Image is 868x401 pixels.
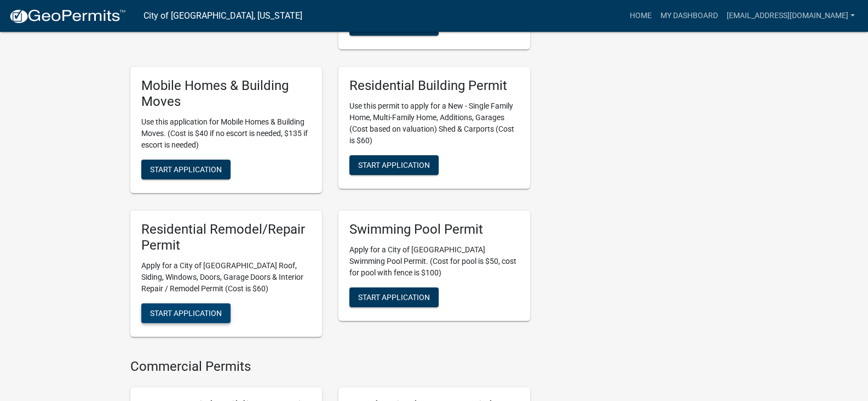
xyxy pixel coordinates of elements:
[349,155,439,175] button: Start Application
[349,287,439,307] button: Start Application
[141,303,231,323] button: Start Application
[141,116,311,151] p: Use this application for Mobile Homes & Building Moves. (Cost is $40 if no escort is needed, $135...
[722,5,859,26] a: [EMAIL_ADDRESS][DOMAIN_NAME]
[349,100,519,146] p: Use this permit to apply for a New - Single Family Home, Multi-Family Home, Additions, Garages (C...
[130,359,530,375] h4: Commercial Permits
[141,78,311,110] h5: Mobile Homes & Building Moves
[141,160,231,179] button: Start Application
[625,5,656,26] a: Home
[141,222,311,253] h5: Residential Remodel/Repair Permit
[143,7,302,25] a: City of [GEOGRAPHIC_DATA], [US_STATE]
[150,165,222,174] span: Start Application
[150,308,222,317] span: Start Application
[656,5,722,26] a: My Dashboard
[141,260,311,295] p: Apply for a City of [GEOGRAPHIC_DATA] Roof, Siding, Windows, Doors, Garage Doors & Interior Repai...
[349,78,519,94] h5: Residential Building Permit
[358,292,430,301] span: Start Application
[349,244,519,279] p: Apply for a City of [GEOGRAPHIC_DATA] Swimming Pool Permit. (Cost for pool is $50, cost for pool ...
[349,222,519,238] h5: Swimming Pool Permit
[358,161,430,170] span: Start Application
